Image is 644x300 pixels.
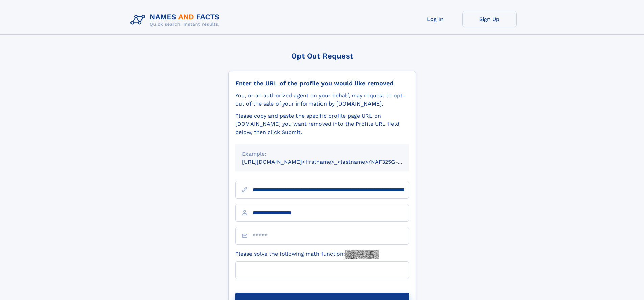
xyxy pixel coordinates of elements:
[235,79,409,87] div: Enter the URL of the profile you would like removed
[408,11,462,27] a: Log In
[242,159,422,165] small: [URL][DOMAIN_NAME]<firstname>_<lastname>/NAF325G-xxxxxxxx
[228,52,416,60] div: Opt Out Request
[128,11,225,29] img: Logo Names and Facts
[242,150,402,158] div: Example:
[235,92,409,108] div: You, or an authorized agent on your behalf, may request to opt-out of the sale of your informatio...
[235,112,409,136] div: Please copy and paste the specific profile page URL on [DOMAIN_NAME] you want removed into the Pr...
[462,11,517,27] a: Sign Up
[235,250,379,259] label: Please solve the following math function:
